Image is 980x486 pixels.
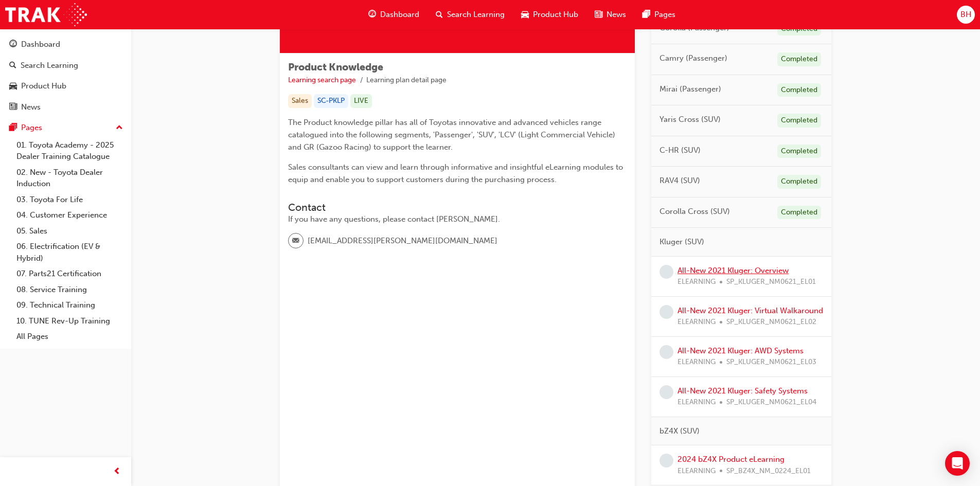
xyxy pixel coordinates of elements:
a: Learning search page [288,76,356,84]
span: Mirai (Passenger) [660,83,721,95]
a: 07. Parts21 Certification [12,266,127,282]
a: 06. Electrification (EV & Hybrid) [12,239,127,266]
span: prev-icon [113,465,121,478]
span: news-icon [595,8,602,21]
a: pages-iconPages [634,4,684,25]
a: Product Hub [4,77,127,96]
span: SP_BZ4X_NM_0224_EL01 [726,465,811,477]
span: RAV4 (SUV) [660,175,700,187]
span: Sales consultants can view and learn through informative and insightful eLearning modules to equi... [288,163,625,184]
span: Dashboard [380,9,419,21]
a: All-New 2021 Kluger: Virtual Walkaround [678,306,823,315]
span: learningRecordVerb_NONE-icon [660,454,673,467]
div: Completed [777,206,821,220]
span: Search Learning [447,9,505,21]
a: 02. New - Toyota Dealer Induction [12,165,127,192]
span: guage-icon [9,40,17,49]
div: Product Hub [21,80,66,92]
span: SP_KLUGER_NM0621_EL01 [726,276,816,288]
span: ELEARNING [678,397,716,408]
a: Search Learning [4,56,127,75]
div: Dashboard [21,39,60,50]
div: SC-PKLP [314,94,348,108]
div: LIVE [350,94,372,108]
div: Pages [21,122,42,134]
div: Completed [777,83,821,97]
span: Yaris Cross (SUV) [660,114,721,125]
a: news-iconNews [586,4,634,25]
span: News [607,9,626,21]
a: 10. TUNE Rev-Up Training [12,313,127,329]
span: bZ4X (SUV) [660,425,700,437]
a: search-iconSearch Learning [427,4,513,25]
div: Completed [777,175,821,189]
a: car-iconProduct Hub [513,4,586,25]
span: up-icon [116,121,123,135]
span: guage-icon [368,8,376,21]
span: Kluger (SUV) [660,236,704,248]
div: Completed [777,114,821,128]
span: news-icon [9,103,17,112]
span: The Product knowledge pillar has all of Toyotas innovative and advanced vehicles range catalogued... [288,118,617,152]
span: ELEARNING [678,316,716,328]
a: 04. Customer Experience [12,207,127,223]
button: DashboardSearch LearningProduct HubNews [4,33,127,118]
span: learningRecordVerb_NONE-icon [660,385,673,399]
a: Dashboard [4,35,127,54]
div: Completed [777,52,821,66]
a: 05. Sales [12,223,127,239]
a: All-New 2021 Kluger: Overview [678,266,789,275]
span: learningRecordVerb_NONE-icon [660,345,673,359]
span: SP_KLUGER_NM0621_EL04 [726,397,816,408]
span: car-icon [521,8,529,21]
span: SP_KLUGER_NM0621_EL02 [726,316,816,328]
span: Product Knowledge [288,61,383,73]
span: Pages [654,9,675,21]
a: News [4,98,127,117]
span: SP_KLUGER_NM0621_EL03 [726,356,816,368]
span: learningRecordVerb_NONE-icon [660,305,673,319]
span: BH [960,9,971,21]
button: Pages [4,118,127,137]
a: 09. Technical Training [12,297,127,313]
span: C-HR (SUV) [660,145,701,156]
a: 2024 bZ4X Product eLearning [678,455,785,464]
img: Trak [5,3,87,26]
span: Corolla Cross (SUV) [660,206,730,218]
span: search-icon [9,61,16,70]
a: guage-iconDashboard [360,4,427,25]
a: 01. Toyota Academy - 2025 Dealer Training Catalogue [12,137,127,165]
a: All Pages [12,329,127,345]
span: ELEARNING [678,465,716,477]
span: search-icon [436,8,443,21]
span: learningRecordVerb_NONE-icon [660,265,673,279]
div: Completed [777,145,821,158]
span: [EMAIL_ADDRESS][PERSON_NAME][DOMAIN_NAME] [308,235,497,247]
span: pages-icon [9,123,17,133]
div: Search Learning [21,60,78,71]
span: car-icon [9,82,17,91]
a: 03. Toyota For Life [12,192,127,208]
span: pages-icon [643,8,650,21]
h3: Contact [288,202,627,213]
button: BH [957,6,975,24]
span: ELEARNING [678,356,716,368]
li: Learning plan detail page [366,75,447,86]
span: email-icon [292,235,299,248]
div: Open Intercom Messenger [945,451,970,476]
div: If you have any questions, please contact [PERSON_NAME]. [288,213,627,225]
span: ELEARNING [678,276,716,288]
a: 08. Service Training [12,282,127,298]
a: All-New 2021 Kluger: AWD Systems [678,346,804,355]
a: All-New 2021 Kluger: Safety Systems [678,386,808,395]
div: Sales [288,94,312,108]
div: News [21,101,41,113]
span: Product Hub [533,9,578,21]
span: Camry (Passenger) [660,52,727,64]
